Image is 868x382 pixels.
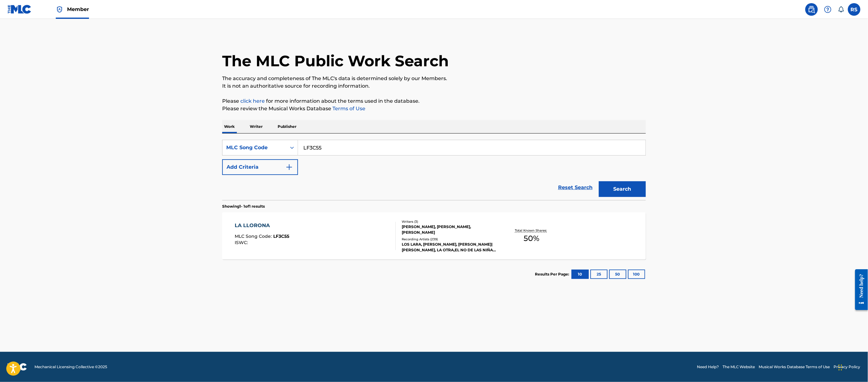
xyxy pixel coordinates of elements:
iframe: Resource Center [851,264,868,316]
p: Please review the Musical Works Database [222,105,646,112]
span: Member [67,6,89,13]
div: MLC Song Code [226,144,283,151]
a: Reset Search [555,181,596,194]
span: LF3C55 [274,233,290,239]
a: Public Search [805,3,818,16]
p: The accuracy and completeness of The MLC's data is determined solely by our Members. [222,75,646,82]
a: click here [240,98,265,104]
a: Terms of Use [331,106,365,112]
img: Top Rightsholder [56,6,63,13]
p: Please for more information about the terms used in the database. [222,97,646,105]
a: The MLC Website [723,364,755,370]
button: 100 [628,270,645,279]
img: search [808,6,815,13]
button: Search [599,181,646,197]
a: Privacy Policy [834,364,860,370]
p: Showing 1 - 1 of 1 results [222,204,265,209]
button: 10 [572,270,589,279]
div: LA LLORONA [235,222,290,229]
p: Publisher [276,120,298,133]
a: Need Help? [697,364,719,370]
img: 9d2ae6d4665cec9f34b9.svg [285,163,293,171]
p: Total Known Shares: [515,228,548,233]
span: ISWC : [235,240,250,245]
div: Notifications [838,6,844,13]
div: Recording Artists ( 239 ) [402,237,496,242]
span: 50 % [524,233,540,244]
img: help [824,6,832,13]
span: MLC Song Code : [235,233,274,239]
p: Work [222,120,237,133]
img: logo [8,363,27,371]
iframe: Chat Widget [837,352,868,382]
p: Results Per Page: [535,271,571,277]
form: Search Form [222,140,646,200]
p: It is not an authoritative source for recording information. [222,82,646,90]
div: Drag [839,358,842,377]
button: 50 [609,270,626,279]
div: Help [822,3,834,16]
img: MLC Logo [8,5,32,14]
a: Musical Works Database Terms of Use [759,364,830,370]
button: 25 [590,270,608,279]
p: Writer [248,120,264,133]
span: Mechanical Licensing Collective © 2025 [34,364,107,370]
button: Add Criteria [222,159,298,175]
div: LOS LARA, [PERSON_NAME], [PERSON_NAME]|[PERSON_NAME], LA OTRA,EL NO DE LAS NIÑAS, LOS LARA [402,242,496,253]
h1: The MLC Public Work Search [222,52,449,70]
a: LA LLORONAMLC Song Code:LF3C55ISWC:Writers (3)[PERSON_NAME], [PERSON_NAME], [PERSON_NAME]Recordin... [222,212,646,259]
div: User Menu [848,3,860,16]
div: [PERSON_NAME], [PERSON_NAME], [PERSON_NAME] [402,224,496,235]
div: Writers ( 3 ) [402,219,496,224]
